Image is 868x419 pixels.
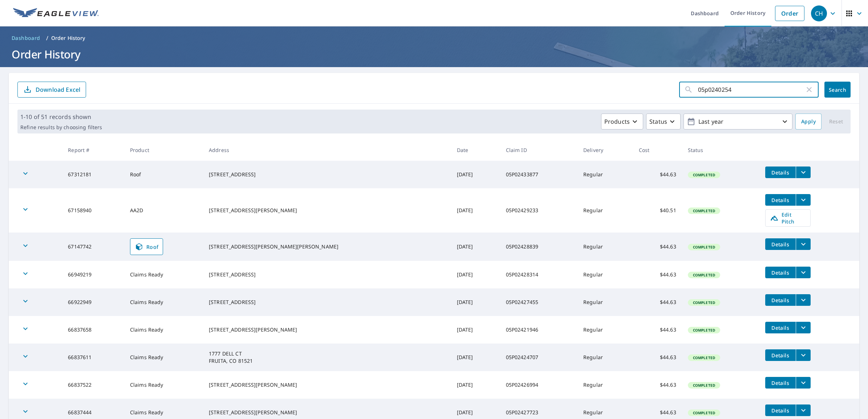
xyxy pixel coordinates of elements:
td: $44.63 [633,344,682,371]
td: Regular [577,233,633,261]
input: Address, Report #, Claim ID, etc. [698,79,805,100]
button: filesDropdownBtn-67147742 [796,238,811,250]
span: Completed [689,383,719,388]
button: detailsBtn-66949219 [765,267,796,278]
p: Order History [51,34,85,42]
a: Order [775,6,804,21]
button: filesDropdownBtn-67312181 [796,167,811,178]
button: filesDropdownBtn-66837611 [796,349,811,361]
button: detailsBtn-67312181 [765,167,796,178]
td: $44.63 [633,371,682,399]
td: 66922949 [62,288,124,316]
td: 66837658 [62,316,124,344]
td: 05P02426994 [500,371,577,399]
td: Claims Ready [124,316,203,344]
h1: Order History [9,47,859,62]
td: [DATE] [451,233,500,261]
span: Completed [689,410,719,415]
td: $44.63 [633,161,682,188]
button: Apply [795,114,822,130]
span: Details [770,352,791,359]
td: [DATE] [451,371,500,399]
span: Details [770,269,791,276]
p: 1-10 of 51 records shown [20,112,102,121]
td: Claims Ready [124,261,203,288]
td: AA2D [124,188,203,233]
td: Regular [577,316,633,344]
button: filesDropdownBtn-67158940 [796,194,811,206]
td: Claims Ready [124,344,203,371]
button: Last year [684,114,792,130]
td: 67147742 [62,233,124,261]
span: Completed [689,172,719,177]
span: Details [770,169,791,176]
td: [DATE] [451,344,500,371]
div: [STREET_ADDRESS] [209,271,445,278]
a: Dashboard [9,32,43,44]
span: Details [770,241,791,248]
button: filesDropdownBtn-66837658 [796,322,811,333]
button: detailsBtn-66922949 [765,294,796,306]
td: Regular [577,371,633,399]
button: detailsBtn-66837522 [765,377,796,389]
td: 66837522 [62,371,124,399]
span: Details [770,197,791,204]
button: detailsBtn-66837444 [765,404,796,416]
div: [STREET_ADDRESS] [209,299,445,306]
td: 05P02429233 [500,188,577,233]
td: 67158940 [62,188,124,233]
td: 67312181 [62,161,124,188]
span: Search [830,86,845,93]
td: Regular [577,188,633,233]
p: Last year [695,115,780,128]
li: / [46,34,48,42]
th: Status [682,139,759,161]
td: 05P02428314 [500,261,577,288]
nav: breadcrumb [9,32,859,44]
button: Products [601,114,643,130]
button: Download Excel [17,82,86,98]
span: Completed [689,355,719,360]
div: [STREET_ADDRESS][PERSON_NAME] [209,207,445,214]
div: [STREET_ADDRESS][PERSON_NAME] [209,409,445,416]
td: Claims Ready [124,371,203,399]
div: [STREET_ADDRESS][PERSON_NAME] [209,326,445,333]
span: Details [770,297,791,304]
td: $44.63 [633,233,682,261]
td: Roof [124,161,203,188]
td: 05P02424707 [500,344,577,371]
span: Edit Pitch [770,211,806,225]
span: Dashboard [12,34,40,42]
span: Completed [689,272,719,278]
button: filesDropdownBtn-66837522 [796,377,811,389]
td: Regular [577,288,633,316]
td: 05P02427455 [500,288,577,316]
p: Status [649,117,667,126]
span: Apply [801,117,816,126]
span: Details [770,407,791,414]
span: Roof [135,242,159,251]
td: Regular [577,261,633,288]
span: Completed [689,328,719,333]
td: $44.63 [633,261,682,288]
div: 1777 DELL CT FRUITA, CO 81521 [209,350,445,365]
span: Details [770,379,791,386]
div: [STREET_ADDRESS][PERSON_NAME][PERSON_NAME] [209,243,445,250]
td: 66949219 [62,261,124,288]
button: filesDropdownBtn-66949219 [796,267,811,278]
td: [DATE] [451,161,500,188]
span: Completed [689,300,719,305]
button: detailsBtn-67147742 [765,238,796,250]
a: Edit Pitch [765,209,811,227]
td: [DATE] [451,188,500,233]
td: $40.51 [633,188,682,233]
div: [STREET_ADDRESS] [209,171,445,178]
button: detailsBtn-66837611 [765,349,796,361]
th: Date [451,139,500,161]
span: Completed [689,208,719,213]
th: Product [124,139,203,161]
td: 05P02421946 [500,316,577,344]
a: Roof [130,238,163,255]
img: EV Logo [13,8,99,19]
span: Details [770,324,791,331]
